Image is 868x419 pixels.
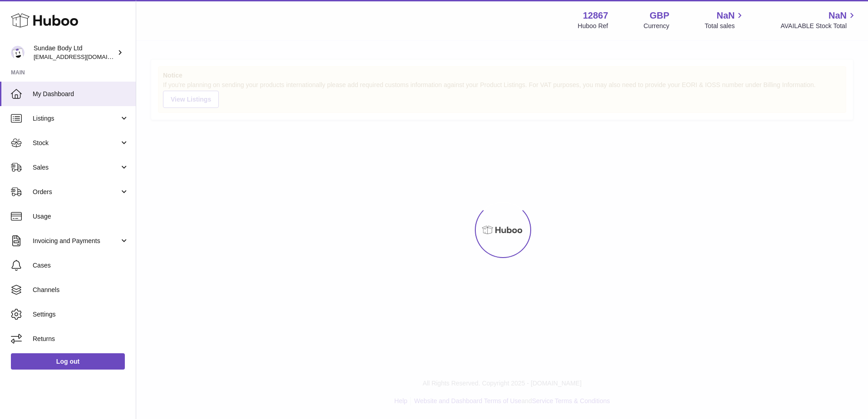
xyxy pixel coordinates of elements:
span: Stock [33,139,119,147]
span: NaN [716,10,735,22]
span: [EMAIL_ADDRESS][DOMAIN_NAME] [34,53,133,60]
img: felicity@sundaebody.com [11,46,25,59]
span: Orders [33,188,119,196]
div: Currency [644,22,670,30]
strong: GBP [650,10,669,22]
span: Total sales [705,22,745,30]
span: Listings [33,114,119,123]
div: Sundae Body Ltd [34,44,115,61]
span: Settings [33,310,129,319]
strong: 12867 [583,10,608,22]
span: Sales [33,163,119,172]
span: Usage [33,212,129,221]
div: Huboo Ref [578,22,608,30]
span: Returns [33,335,129,343]
span: Invoicing and Payments [33,237,119,245]
span: NaN [829,10,847,22]
span: AVAILABLE Stock Total [780,22,857,30]
span: My Dashboard [33,90,129,98]
a: NaN AVAILABLE Stock Total [780,10,857,30]
a: Log out [11,353,125,370]
span: Cases [33,261,129,270]
span: Channels [33,286,129,294]
a: NaN Total sales [705,10,745,30]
